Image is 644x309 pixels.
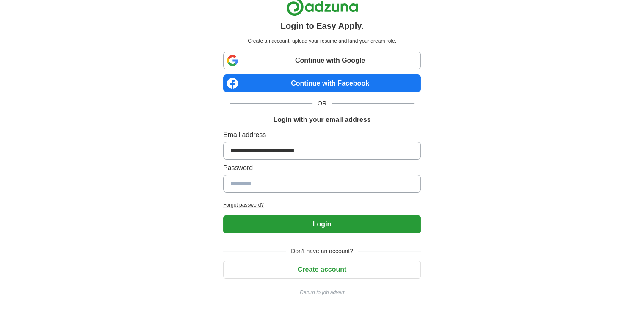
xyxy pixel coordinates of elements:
[223,261,421,279] button: Create account
[223,266,421,273] a: Create account
[223,201,421,209] a: Forgot password?
[223,215,421,233] button: Login
[286,247,358,256] span: Don't have an account?
[223,130,421,140] label: Email address
[223,289,421,296] a: Return to job advert
[223,74,421,92] a: Continue with Facebook
[312,99,332,108] span: OR
[223,52,421,69] a: Continue with Google
[273,115,370,125] h1: Login with your email address
[223,163,421,173] label: Password
[225,37,419,45] p: Create an account, upload your resume and land your dream role.
[281,19,364,32] h1: Login to Easy Apply.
